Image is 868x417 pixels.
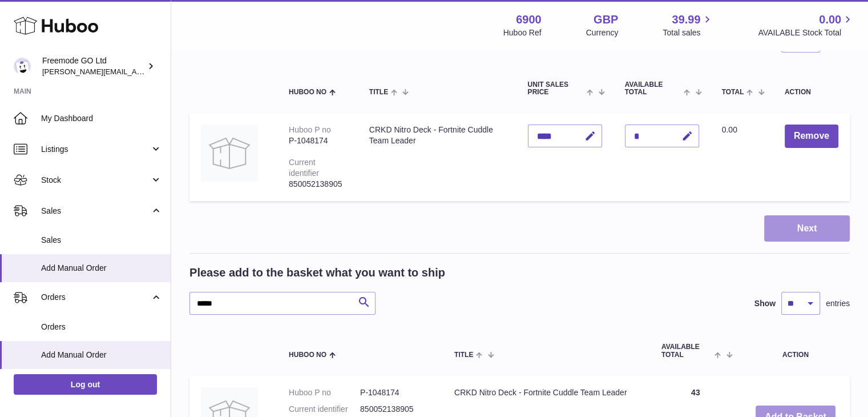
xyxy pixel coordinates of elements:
span: Title [369,89,388,96]
a: 39.99 Total sales [663,12,713,38]
button: Next [764,215,850,242]
span: Orders [41,292,150,303]
span: Total sales [663,27,713,38]
span: Unit Sales Price [528,81,584,96]
div: Current identifier [289,158,319,178]
a: Log out [14,374,157,395]
dd: 850052138905 [360,404,431,415]
span: AVAILABLE Total [661,343,712,358]
div: Huboo P no [289,125,331,134]
span: 0.00 [722,125,737,134]
label: Show [754,298,776,309]
dt: Huboo P no [289,387,360,398]
h2: Please add to the basket what you want to ship [189,265,445,280]
span: [PERSON_NAME][EMAIL_ADDRESS][DOMAIN_NAME] [42,67,229,76]
span: Add Manual Order [41,350,162,360]
span: My Dashboard [41,113,162,124]
div: P-1048174 [289,135,346,146]
span: Title [454,351,473,359]
span: 39.99 [672,12,700,27]
div: Huboo Ref [503,27,542,38]
div: Freemode GO Ltd [42,55,145,77]
td: CRKD Nitro Deck - Fortnite Cuddle Team Leader [358,113,516,201]
span: Add Manual Order [41,263,162,274]
span: Huboo no [289,89,326,96]
div: 850052138905 [289,179,346,190]
img: CRKD Nitro Deck - Fortnite Cuddle Team Leader [201,125,258,182]
div: Currency [586,27,619,38]
span: 0.00 [819,12,841,27]
span: Sales [41,235,162,246]
div: Action [785,89,838,96]
span: entries [826,298,850,309]
span: Stock [41,175,150,186]
a: 0.00 AVAILABLE Stock Total [758,12,854,38]
strong: 6900 [516,12,542,27]
dd: P-1048174 [360,387,431,398]
span: Sales [41,206,150,216]
img: lenka.smikniarova@gioteck.com [14,58,31,75]
span: Orders [41,322,162,332]
span: Listings [41,144,150,155]
dt: Current identifier [289,404,360,415]
span: AVAILABLE Stock Total [758,27,854,38]
strong: GBP [594,12,618,27]
span: Total [722,89,744,96]
th: Action [741,332,850,370]
span: AVAILABLE Total [625,81,681,96]
span: Huboo no [289,351,326,359]
button: Remove [785,125,838,148]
